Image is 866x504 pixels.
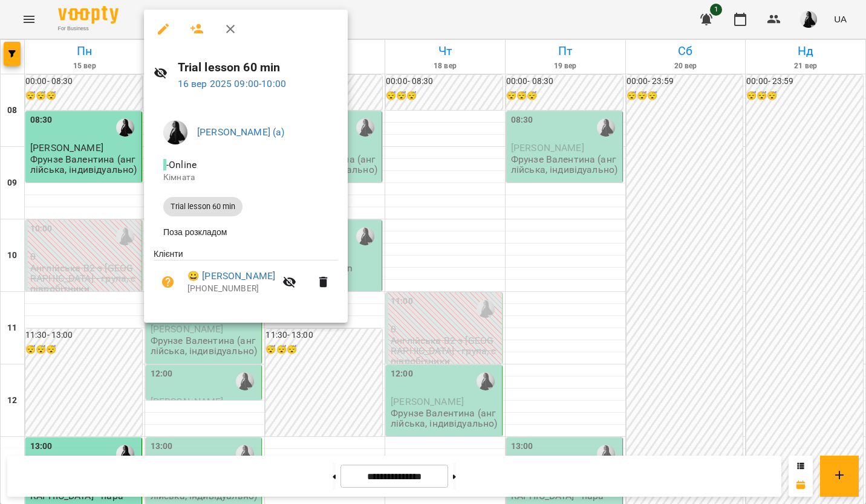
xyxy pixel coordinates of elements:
[154,268,183,297] button: Візит ще не сплачено. Додати оплату?
[163,172,328,184] p: Кімната
[187,269,275,283] a: 😀 [PERSON_NAME]
[154,221,338,243] li: Поза розкладом
[178,58,338,77] h6: Trial lesson 60 min
[163,159,199,170] span: - Online
[187,283,275,295] p: [PHONE_NUMBER]
[163,120,187,144] img: a8a45f5fed8cd6bfe970c81335813bd9.jpg
[197,126,285,138] a: [PERSON_NAME] (а)
[163,201,243,212] span: Trial lesson 60 min
[178,78,286,89] a: 16 вер 2025 09:00-10:00
[154,248,338,308] ul: Клієнти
